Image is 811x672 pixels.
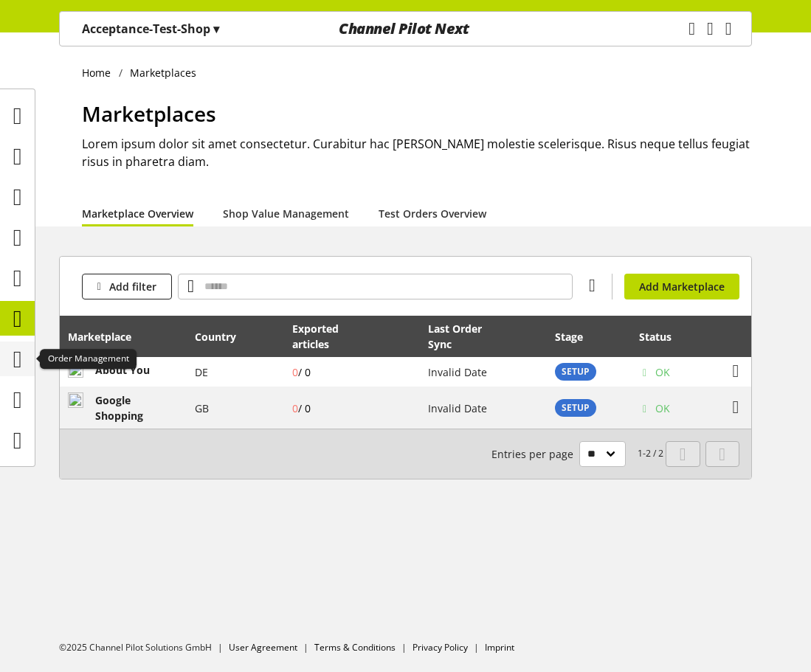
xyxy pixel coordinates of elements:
a: Imprint [485,641,514,654]
span: ▾ [213,21,219,37]
img: Google Shopping [68,392,83,408]
span: / 0 [298,365,311,379]
div: Stage [555,329,598,344]
b: Google Shopping [95,393,143,423]
a: Terms & Conditions [314,641,396,654]
div: Status [639,329,686,344]
a: Home [82,65,119,80]
span: Germany [195,365,208,379]
span: Marketplaces [82,100,216,128]
p: Acceptance-Test-Shop [82,20,219,38]
span: SETUP [562,401,590,415]
a: Shop Value Management [223,206,349,221]
span: SETUP [562,365,590,378]
span: OK [655,364,670,380]
button: Add Marketplace [624,274,739,299]
h2: Lorem ipsum dolor sit amet consectetur. Curabitur hac [PERSON_NAME] molestie scelerisque. Risus n... [82,135,752,170]
span: United Kingdom [195,401,209,415]
a: Privacy Policy [413,641,468,654]
li: ©2025 Channel Pilot Solutions GmbH [59,641,229,654]
button: Add filter [82,274,172,299]
span: Entries per page [491,446,579,462]
a: Test Orders Overview [379,206,486,221]
a: Marketplace Overview [82,206,193,221]
span: 0 [292,365,311,379]
a: User Agreement [229,641,297,654]
div: Marketplace [68,329,146,344]
span: OK [655,401,670,416]
nav: main navigation [59,11,752,46]
div: Last Order Sync [428,321,516,352]
div: Country [195,329,251,344]
span: Add Marketplace [639,279,725,294]
span: / 0 [298,401,311,415]
span: 0 [292,401,311,415]
div: Exported articles [292,321,387,352]
div: Order Management [40,349,137,370]
span: Add filter [109,279,156,294]
b: About You [95,363,150,377]
img: About You [68,362,83,378]
span: Invalid Date [428,401,487,415]
span: Invalid Date [428,365,487,379]
small: 1-2 / 2 [491,441,663,467]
